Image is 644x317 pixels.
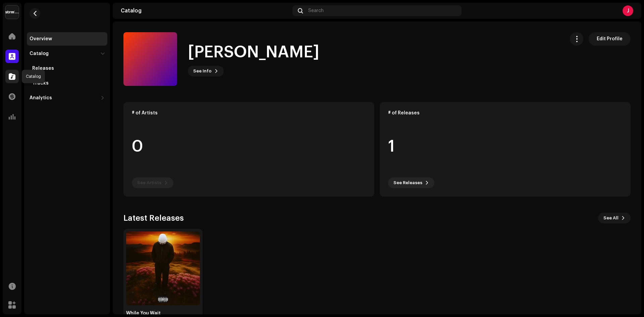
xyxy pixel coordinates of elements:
re-m-nav-dropdown: Catalog [27,47,107,90]
span: See All [603,211,619,225]
h1: [PERSON_NAME] [188,42,319,63]
re-m-nav-item: Tracks [27,76,107,90]
re-o-card-data: # of Artists [123,102,374,197]
re-m-nav-item: Releases [27,62,107,75]
img: 408b884b-546b-4518-8448-1008f9c76b02 [5,5,19,19]
img: b9a5a689-c372-4224-9b48-01da201bbff7 [126,231,200,305]
div: J [623,5,633,16]
span: Search [308,8,324,13]
div: Catalog [121,8,290,13]
re-o-card-data: # of Releases [380,102,631,197]
button: See All [598,213,631,223]
div: While You Wait [126,311,200,316]
div: Overview [30,36,52,42]
div: Catalog [30,51,49,56]
h3: Latest Releases [123,213,184,223]
re-m-nav-dropdown: Analytics [27,91,107,105]
re-m-nav-item: Overview [27,32,107,46]
span: See Releases [393,176,422,190]
button: See Releases [388,177,434,188]
div: # of Releases [388,110,622,116]
button: See Info [188,66,224,76]
span: See Info [193,64,212,78]
div: Analytics [30,95,52,101]
div: Releases [32,66,54,71]
span: Edit Profile [597,32,623,46]
button: Edit Profile [589,32,631,46]
div: Tracks [32,81,49,86]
